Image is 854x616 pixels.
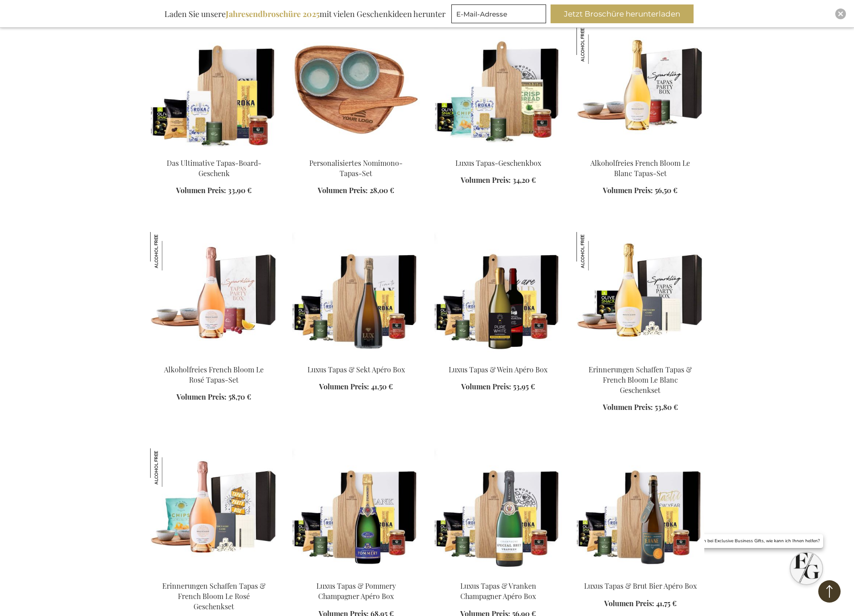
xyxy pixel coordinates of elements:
img: Luxury Tapas & Pommery Champagne Apéro Box [292,448,420,574]
a: Luxury Tapas & Vranken Champagne Apéro Box [434,570,562,578]
img: Creating Memories Tapas & French Bloom Le Blanc Gift Set [576,232,704,357]
img: Luxury Tapas & Brut Beer Apéro Box [576,448,704,574]
img: Non-Alcholic French Bloom Sparkling Le Rose Tapas Set [150,232,278,357]
a: Non-Alcholic French Bloom Sparkling Le Rose Tapas Set Alkoholfreies French Bloom Le Rosé Tapas-Set [150,354,278,362]
a: Luxury Tapas Gift Box [434,147,562,156]
button: Jetzt Broschüre herunterladen [551,4,694,23]
a: Volumen Preis: 56,50 € [603,186,677,196]
a: Volumen Preis: 41,75 € [604,599,677,609]
img: Alkoholfreies French Bloom Le Rosé Tapas-Set [150,232,189,270]
span: Volumen Preis: [603,402,653,412]
img: Luxury Tapas & Wine Apéro Box [434,232,562,357]
a: Creating Memories Tapas & French Bloom Le Rosé Gift Set Erinnerungen Schaffen Tapas & French Bloo... [150,570,278,578]
span: Volumen Preis: [604,599,654,608]
form: marketing offers and promotions [451,4,549,26]
a: Luxus Tapas & Vranken Champagner Apéro Box [460,581,536,601]
b: Jahresendbroschüre 2025 [226,8,320,19]
span: Volumen Preis: [461,382,511,391]
a: Luxus Tapas & Sekt Apéro Box [307,365,405,374]
a: Non-Alcholic French Bloom Sparkling Le Blanc Tapas Set Alkoholfreies French Bloom Le Blanc Tapas-Set [576,147,704,156]
a: Volumen Preis: 58,70 € [177,392,251,402]
span: 58,70 € [228,392,251,401]
a: Alkoholfreies French Bloom Le Blanc Tapas-Set [590,158,690,178]
span: Volumen Preis: [603,186,653,195]
span: Volumen Preis: [319,382,369,391]
a: Luxury Tapas & Brut Beer Apéro Box [576,570,704,578]
a: Alkoholfreies French Bloom Le Rosé Tapas-Set [164,365,264,384]
img: Erinnerungen Schaffen Tapas & French Bloom Le Blanc Geschenkset [576,232,615,270]
a: Volumen Preis: 28,00 € [318,186,394,196]
a: Luxus Tapas-Geschenkbox [455,158,541,168]
span: Volumen Preis: [177,392,227,401]
a: Personalisiertes Nomimono-Tapas-Set [309,158,403,178]
a: Volumen Preis: 53,80 € [603,402,678,413]
div: Close [835,8,846,19]
div: Laden Sie unsere mit vielen Geschenkideen herunter [160,4,450,23]
img: Luxury Tapas & Bubbles Apéro Box [292,232,420,357]
a: Luxury Tapas & Pommery Champagne Apéro Box [292,570,420,578]
img: Creating Memories Tapas & French Bloom Le Rosé Gift Set [150,448,278,574]
span: 28,00 € [370,186,394,195]
span: 53,95 € [513,382,535,391]
a: Volumen Preis: 53,95 € [461,382,535,392]
span: Volumen Preis: [461,175,511,185]
span: 41,50 € [371,382,393,391]
img: Personalisiertes Nomimono-Tapas-Set [292,25,420,151]
img: Erinnerungen Schaffen Tapas & French Bloom Le Rosé Geschenkset [150,448,189,487]
span: 41,75 € [656,599,677,608]
a: Luxury Tapas & Wine Apéro Box [434,354,562,362]
a: Luxus Tapas & Pommery Champagner Apéro Box [316,581,396,601]
a: Erinnerungen Schaffen Tapas & French Bloom Le Blanc Geschenkset [589,365,692,395]
img: Close [838,11,843,17]
span: 56,50 € [655,186,677,195]
a: Creating Memories Tapas & French Bloom Le Blanc Gift Set Erinnerungen Schaffen Tapas & French Blo... [576,354,704,362]
span: Volumen Preis: [318,186,368,195]
a: Volumen Preis: 34,20 € [461,175,536,186]
span: 53,80 € [655,402,678,412]
a: The Ultimate Tapas Board Gift [150,147,278,156]
input: E-Mail-Adresse [451,4,546,23]
a: Luxus Tapas & Brut Bier Apéro Box [584,581,697,591]
a: Luxus Tapas & Wein Apéro Box [449,365,547,374]
img: Luxury Tapas & Vranken Champagne Apéro Box [434,448,562,574]
a: Erinnerungen Schaffen Tapas & French Bloom Le Rosé Geschenkset [162,581,265,611]
img: Alkoholfreies French Bloom Le Blanc Tapas-Set [576,25,615,64]
img: Luxury Tapas Gift Box [434,25,562,151]
a: Volumen Preis: 41,50 € [319,382,393,392]
img: Non-Alcholic French Bloom Sparkling Le Blanc Tapas Set [576,25,704,151]
img: Das Ultimative Tapas-Board-Geschenk [150,25,278,151]
span: 34,20 € [513,175,536,185]
a: Personalisiertes Nomimono-Tapas-Set [292,147,420,156]
a: Luxury Tapas & Bubbles Apéro Box [292,354,420,362]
